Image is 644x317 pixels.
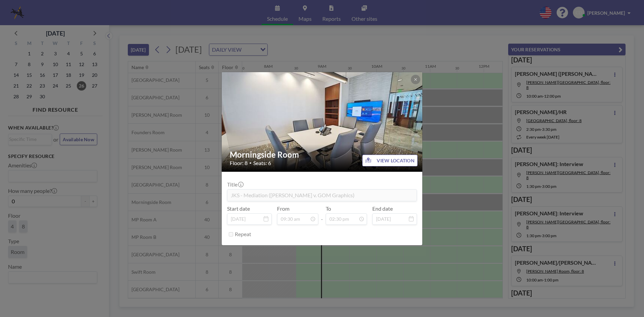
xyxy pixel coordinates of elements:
[230,160,248,166] span: Floor: 8
[249,160,252,165] span: •
[230,150,415,160] h2: Morningside Room
[321,208,323,222] span: -
[227,181,243,188] label: Title
[253,160,271,166] span: Seats: 6
[326,205,331,212] label: To
[227,190,417,201] input: (No title)
[362,155,418,166] button: VIEW LOCATION
[372,205,393,212] label: End date
[227,205,250,212] label: Start date
[222,46,423,197] img: 537.jpg
[235,231,251,237] label: Repeat
[277,205,289,212] label: From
